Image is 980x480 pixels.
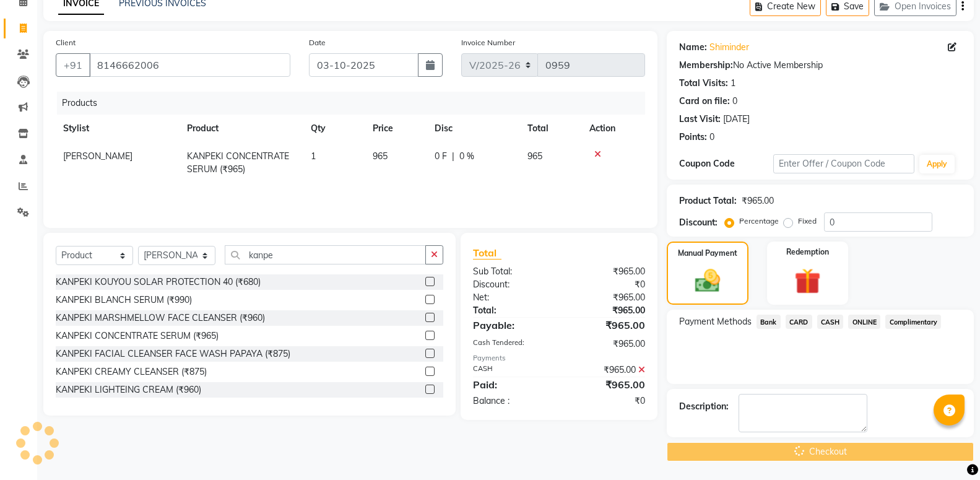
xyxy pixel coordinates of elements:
th: Disc [427,115,520,142]
span: Bank [757,315,781,329]
th: Qty [303,115,365,142]
input: Search by Name/Mobile/Email/Code [89,53,290,77]
label: Redemption [786,247,829,258]
label: Invoice Number [461,37,515,48]
label: Percentage [739,216,779,227]
div: ₹0 [559,278,654,291]
div: Coupon Code [679,157,773,170]
div: [DATE] [723,113,750,126]
div: ₹965.00 [742,194,774,207]
label: Client [56,37,76,48]
div: KANPEKI LIGHTEING CREAM (₹960) [56,383,201,396]
span: | [452,150,454,163]
span: Total [473,247,501,260]
div: Sub Total: [464,265,559,278]
span: 1 [311,151,316,162]
span: CASH [817,315,844,329]
div: Card on file: [679,95,730,108]
div: Balance : [464,395,559,408]
input: Search or Scan [225,245,426,264]
div: ₹965.00 [559,364,654,377]
th: Stylist [56,115,180,142]
th: Total [520,115,582,142]
div: Payable: [464,318,559,333]
button: Apply [919,155,955,173]
span: 965 [527,151,542,162]
div: Points: [679,131,707,144]
div: Payments [473,353,645,364]
div: 0 [709,131,714,144]
a: Shiminder [709,41,749,54]
div: ₹0 [559,395,654,408]
span: KANPEKI CONCENTRATE SERUM (₹965) [187,151,289,175]
span: CARD [786,315,812,329]
div: ₹965.00 [559,291,654,304]
span: Complimentary [885,315,941,329]
div: 1 [731,77,735,90]
div: No Active Membership [679,59,961,72]
div: Name: [679,41,707,54]
div: Cash Tendered: [464,338,559,351]
label: Manual Payment [678,248,737,259]
div: Net: [464,291,559,304]
div: ₹965.00 [559,377,654,392]
div: 0 [732,95,737,108]
div: KANPEKI MARSHMELLOW FACE CLEANSER (₹960) [56,312,265,325]
div: KANPEKI KOUYOU SOLAR PROTECTION 40 (₹680) [56,276,261,289]
th: Action [582,115,645,142]
div: KANPEKI FACIAL CLEANSER FACE WASH PAPAYA (₹875) [56,347,290,360]
div: Total: [464,304,559,317]
div: Paid: [464,377,559,392]
div: ₹965.00 [559,304,654,317]
div: Last Visit: [679,113,721,126]
span: [PERSON_NAME] [63,151,132,162]
div: Product Total: [679,194,737,207]
th: Price [365,115,427,142]
div: KANPEKI CONCENTRATE SERUM (₹965) [56,329,219,343]
label: Date [309,37,326,48]
th: Product [180,115,303,142]
div: Total Visits: [679,77,728,90]
div: ₹965.00 [559,318,654,333]
img: _cash.svg [687,266,728,295]
div: KANPEKI CREAMY CLEANSER (₹875) [56,365,207,378]
div: Membership: [679,59,733,72]
div: Products [57,92,654,115]
span: ONLINE [848,315,880,329]
label: Fixed [798,216,817,227]
img: _gift.svg [786,265,829,297]
div: Discount: [464,278,559,291]
div: ₹965.00 [559,265,654,278]
span: 0 % [459,150,474,163]
div: KANPEKI BLANCH SERUM (₹990) [56,294,192,307]
div: Discount: [679,216,718,229]
div: CASH [464,364,559,377]
span: 965 [373,151,388,162]
span: 0 F [435,150,447,163]
div: ₹965.00 [559,338,654,351]
button: +91 [56,53,90,77]
input: Enter Offer / Coupon Code [773,154,914,173]
div: Description: [679,400,729,413]
span: Payment Methods [679,315,752,328]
